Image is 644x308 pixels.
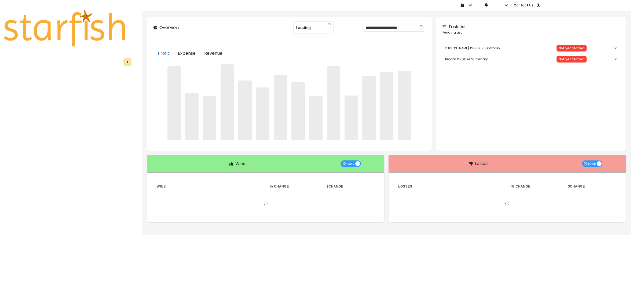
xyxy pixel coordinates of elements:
span: ‌ [309,96,323,140]
span: Not yet Started [559,46,584,50]
span: ‌ [256,87,269,140]
p: Losses [475,160,489,167]
span: 10 rows [343,160,354,167]
button: [PERSON_NAME] P4 2025 SummaryNot yet Started [439,43,623,54]
th: Losses [394,183,507,190]
button: Revenue [200,48,227,59]
th: % Change [266,183,322,190]
span: ‌ [345,96,358,140]
span: 10 rows [584,160,596,167]
p: [PERSON_NAME] P4 2025 Summary [444,42,500,55]
span: ‌ [291,82,305,140]
span: ‌ [185,93,199,140]
span: Loading [296,22,311,33]
p: Overview [159,24,179,31]
th: $ Change [564,183,620,190]
button: Profit [153,48,174,59]
button: Expense [174,48,200,59]
button: Ellenton P12 2024 SummaryNot yet Started [439,54,623,65]
p: Wins [235,160,245,167]
th: % Change [507,183,564,190]
span: ‌ [203,96,216,140]
span: ‌ [274,75,287,140]
span: Not yet Started [559,57,584,61]
span: ‌ [238,80,252,140]
span: ‌ [327,66,340,140]
span: ‌ [221,64,234,140]
th: $ Change [322,183,379,190]
p: Pending List [442,30,619,35]
th: Wins [152,183,266,190]
span: ‌ [380,72,393,140]
span: ‌ [362,76,376,140]
span: ‌ [167,66,181,140]
p: Ellenton P12 2024 Summary [444,53,488,66]
p: Task List [448,24,466,30]
span: ‌ [398,71,411,140]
